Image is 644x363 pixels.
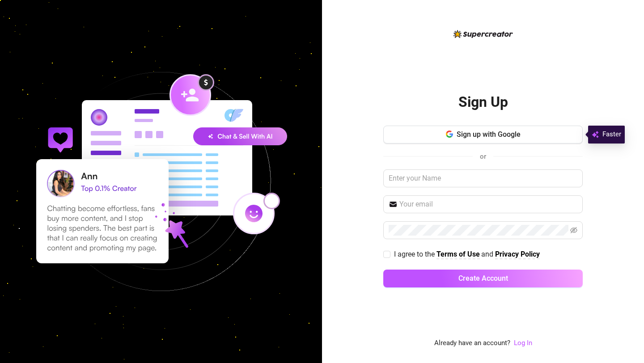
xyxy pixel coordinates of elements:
[570,227,577,234] span: eye-invisible
[383,126,583,144] button: Sign up with Google
[399,199,577,210] input: Your email
[480,152,486,160] span: or
[458,274,508,283] span: Create Account
[453,30,513,38] img: logo-BBDzfeDw.svg
[592,129,599,140] img: svg%3e
[514,338,532,349] a: Log In
[495,250,540,259] a: Privacy Policy
[436,250,480,258] strong: Terms of Use
[495,250,540,258] strong: Privacy Policy
[602,129,621,140] span: Faster
[514,339,532,347] a: Log In
[383,270,583,287] button: Create Account
[6,27,316,336] img: signup-background-D0MIrEPF.svg
[383,169,583,187] input: Enter your Name
[457,130,521,139] span: Sign up with Google
[481,250,495,258] span: and
[394,250,436,258] span: I agree to the
[458,93,508,111] h2: Sign Up
[436,250,480,259] a: Terms of Use
[434,338,510,349] span: Already have an account?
